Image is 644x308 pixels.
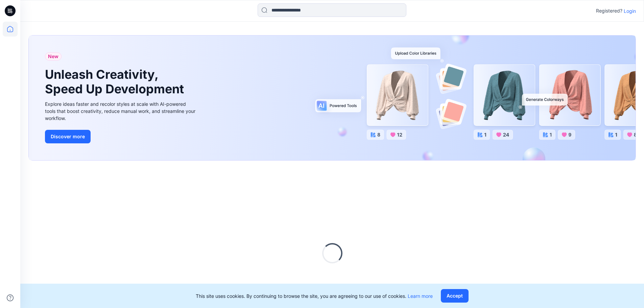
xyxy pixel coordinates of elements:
a: Discover more [45,130,197,143]
h1: Unleash Creativity, Speed Up Development [45,67,187,96]
div: Explore ideas faster and recolor styles at scale with AI-powered tools that boost creativity, red... [45,100,197,122]
a: Learn more [408,293,433,299]
p: Registered? [596,7,622,15]
button: Accept [441,289,469,303]
p: Login [624,7,636,15]
p: This site uses cookies. By continuing to browse the site, you are agreeing to our use of cookies. [196,292,433,300]
span: New [48,52,58,61]
button: Discover more [45,130,91,143]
